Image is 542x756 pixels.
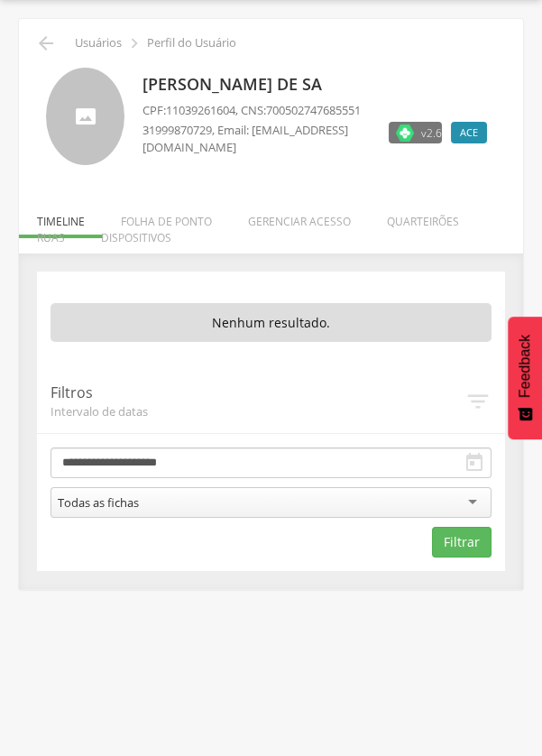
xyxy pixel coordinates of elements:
button: Filtrar [432,527,491,558]
i:  [464,452,485,474]
span: 31999870729 [142,122,212,138]
i:  [124,33,144,53]
li: Dispositivos [83,212,189,254]
li: Quarteirões [369,196,477,238]
span: ACE [460,125,478,140]
p: Filtros [51,383,464,403]
i:  [464,388,491,415]
p: [PERSON_NAME] de Sa [142,73,496,97]
p: Perfil do Usuário [147,36,236,51]
li: Folha de ponto [103,196,230,238]
li: Ruas [19,212,83,254]
span: 11039261604 [166,102,235,118]
p: , Email: [EMAIL_ADDRESS][DOMAIN_NAME] [142,122,375,155]
p: Usuários [75,36,122,51]
span: v2.6.0 [421,124,451,142]
li: Gerenciar acesso [230,196,369,238]
p: CPF: , CNS: [142,102,496,119]
div: Todas as fichas [58,494,139,511]
span: Intervalo de datas [51,403,464,419]
button: Feedback - Mostrar pesquisa [508,317,542,439]
span: Feedback [517,335,533,398]
p: Nenhum resultado. [51,303,491,343]
i:  [35,32,57,54]
span: 700502747685551 [266,102,361,118]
